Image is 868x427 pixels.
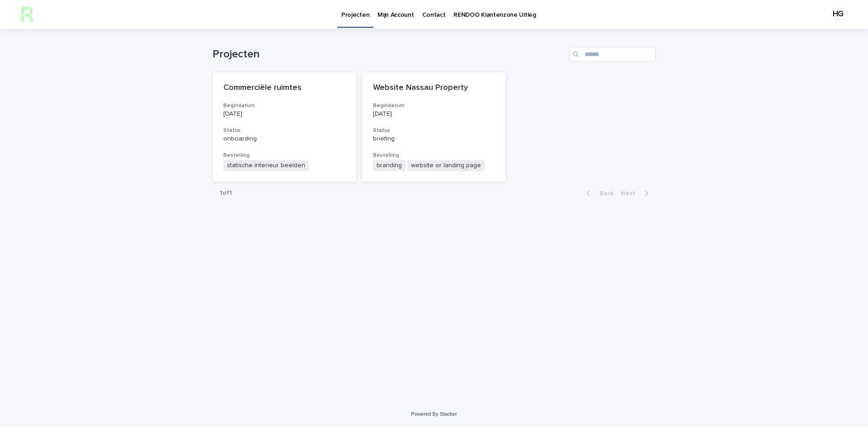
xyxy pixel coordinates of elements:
[223,110,346,118] p: [DATE]
[617,189,656,197] button: Next
[212,48,566,61] h1: Projecten
[223,102,346,109] h3: Begindatum
[373,83,495,93] p: Website Nassau Property
[373,110,495,118] p: [DATE]
[570,47,656,61] input: Search
[411,411,457,417] a: Powered By Stacker
[373,102,495,109] h3: Begindatum
[223,83,346,93] p: Commerciële ruimtes
[373,152,495,159] h3: Bestelling
[373,127,495,134] h3: Status
[223,160,309,171] span: statische interieur beelden
[407,160,485,171] span: website or landing page
[362,72,506,182] a: Website Nassau PropertyBegindatum[DATE]StatusbriefingBestellingbrandingwebsite or landing page
[223,127,346,134] h3: Status
[223,152,346,159] h3: Bestelling
[223,135,346,143] p: onboarding
[212,182,239,204] p: 1 of 1
[373,160,406,171] span: branding
[579,189,617,197] button: Back
[18,5,36,23] img: h2KIERbZRTK6FourSpbg
[212,72,357,182] a: Commerciële ruimtesBegindatum[DATE]StatusonboardingBestellingstatische interieur beelden
[831,7,845,22] div: HG
[621,190,641,197] span: Next
[594,190,613,197] span: Back
[373,135,495,143] p: briefing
